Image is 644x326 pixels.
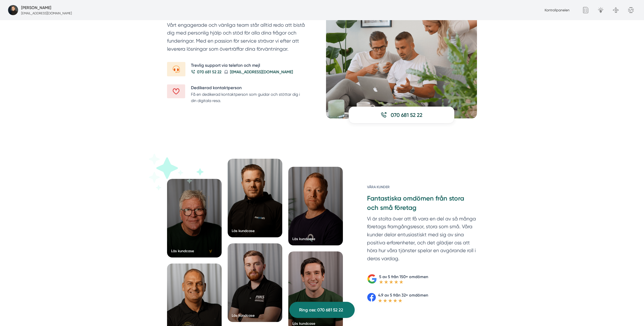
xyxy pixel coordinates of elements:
[228,243,282,322] a: Läs kundcase
[21,5,51,11] h5: Super Administratör
[288,167,343,245] a: Läs kundcase
[232,313,255,318] div: Läs kundcase
[171,248,194,253] div: Läs kundcase
[191,69,222,75] a: 070 681 52 22
[378,292,428,298] p: 4.9 av 5 från 32+ omdömen
[167,21,306,55] p: Vårt engagerade och vänliga team står alltid redo att bistå dig med personlig hjälp och stöd för ...
[21,11,72,16] p: [EMAIL_ADDRESS][DOMAIN_NAME]
[191,91,306,104] p: Få en dedikerad kontaktperson som guidar och stöttar dig i din digitala resa.
[292,236,315,241] div: Läs kundcase
[367,194,477,215] h3: Fantastiska omdömen från stora och små företag
[367,184,477,194] h6: Våra kunder
[197,69,221,75] span: 070 681 52 22
[545,8,570,12] a: Kontrollpanelen
[167,179,222,257] a: Läs kundcase
[191,62,306,69] h5: Trevlig support via telefon och mejl
[228,159,282,237] a: Läs kundcase
[232,228,255,233] div: Läs kundcase
[299,307,343,313] span: Ring oss: 070 681 52 22
[8,5,18,15] img: foretagsbild-pa-smartproduktion-ett-foretag-i-dalarnas-lan-2023.jpg
[292,321,315,326] div: Läs kundcase
[230,69,293,75] span: [EMAIL_ADDRESS][DOMAIN_NAME]
[349,107,454,123] a: 070 681 52 22
[224,69,293,75] a: [EMAIL_ADDRESS][DOMAIN_NAME]
[379,274,428,280] p: 5 av 5 från 150+ omdömen
[391,111,422,119] span: 070 681 52 22
[367,215,477,265] p: Vi är stolta över att få vara en del av så många företags framgångsresor, stora som små. Våra kun...
[191,84,306,91] h5: Dedikerad kontaktperson
[289,302,355,318] a: Ring oss: 070 681 52 22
